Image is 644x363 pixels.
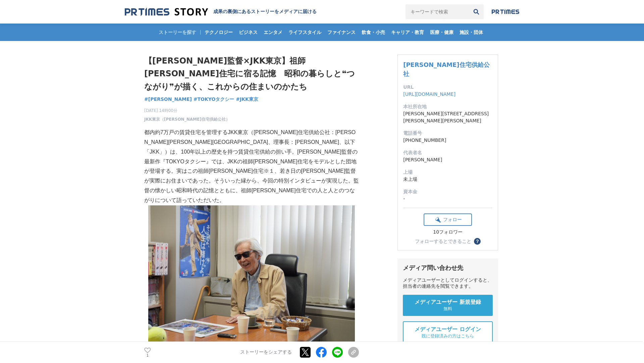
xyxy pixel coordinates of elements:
[202,24,235,41] a: テクノロジー
[403,195,492,202] dd: -
[144,116,230,122] a: JKK東京（[PERSON_NAME]住宅供給公社）
[406,4,469,19] input: キーワードで検索
[403,84,492,91] dt: URL
[403,110,492,124] dd: [PERSON_NAME][STREET_ADDRESS][PERSON_NAME][PERSON_NAME]
[286,24,324,41] a: ライフスタイル
[144,128,359,205] p: 都内約7万戸の賃貸住宅を管理するJKK東京（[PERSON_NAME]住宅供給公社：[PERSON_NAME][PERSON_NAME][GEOGRAPHIC_DATA]、理事長：[PERSON...
[403,176,492,183] dd: 未上場
[388,29,427,35] span: キャリア・教育
[194,96,234,102] span: #TOKYOタクシー
[443,306,452,312] span: 無料
[424,213,472,226] button: フォロー
[194,96,234,103] a: #TOKYOタクシー
[403,321,493,344] a: メディアユーザー ログイン 既に登録済みの方はこちら
[415,326,481,333] span: メディアユーザー ログイン
[144,354,151,357] p: 1
[427,29,456,35] span: 医療・健康
[415,239,471,244] div: フォローするとできること
[144,54,359,93] h1: 【[PERSON_NAME]監督×JKK東京】祖師[PERSON_NAME]住宅に宿る記憶 昭和の暮らしと❝つながり❞が描く、これからの住まいのかたち
[261,24,285,41] a: エンタメ
[236,96,258,102] span: #JKK東京
[475,239,480,244] span: ？
[286,29,324,35] span: ライフスタイル
[359,29,388,35] span: 飲食・小売
[144,96,192,103] a: #[PERSON_NAME]
[403,295,493,316] a: メディアユーザー 新規登録 無料
[403,149,492,156] dt: 代表者名
[424,229,472,235] div: 10フォロワー
[415,299,481,306] span: メディアユーザー 新規登録
[403,130,492,137] dt: 電話番号
[202,29,235,35] span: テクノロジー
[403,156,492,163] dd: [PERSON_NAME]
[403,61,489,77] a: [PERSON_NAME]住宅供給公社
[474,238,481,245] button: ？
[125,7,317,16] a: 成果の裏側にあるストーリーをメディアに届ける 成果の裏側にあるストーリーをメディアに届ける
[457,29,486,35] span: 施設・団体
[144,108,230,114] span: [DATE] 14時00分
[240,350,292,356] p: ストーリーをシェアする
[457,24,486,41] a: 施設・団体
[403,277,493,289] div: メディアユーザーとしてログインすると、担当者の連絡先を閲覧できます。
[213,9,317,15] h2: 成果の裏側にあるストーリーをメディアに届ける
[403,188,492,195] dt: 資本金
[236,29,260,35] span: ビジネス
[325,24,358,41] a: ファイナンス
[359,24,388,41] a: 飲食・小売
[427,24,456,41] a: 医療・健康
[236,24,260,41] a: ビジネス
[469,4,484,19] button: 検索
[325,29,358,35] span: ファイナンス
[403,91,455,97] a: [URL][DOMAIN_NAME]
[144,96,192,102] span: #[PERSON_NAME]
[492,9,519,14] img: prtimes
[403,264,493,272] div: メディア問い合わせ先
[403,169,492,176] dt: 上場
[388,24,427,41] a: キャリア・教育
[261,29,285,35] span: エンタメ
[403,137,492,144] dd: [PHONE_NUMBER]
[236,96,258,103] a: #JKK東京
[148,205,355,344] img: thumbnail_0fe8d800-4b64-11f0-a60d-cfae4edd808c.JPG
[422,333,474,339] span: 既に登録済みの方はこちら
[403,103,492,110] dt: 本社所在地
[125,7,208,16] img: 成果の裏側にあるストーリーをメディアに届ける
